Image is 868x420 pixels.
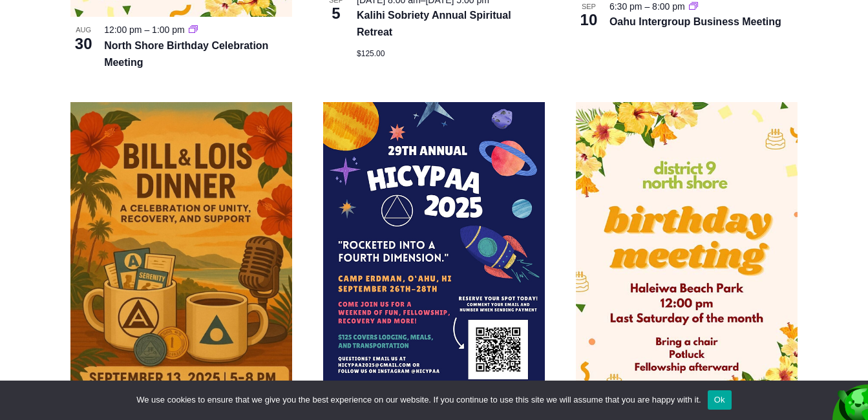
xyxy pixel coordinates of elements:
button: Ok [708,390,732,410]
a: Oahu Intergroup Business Meeting [609,16,781,27]
span: $125.00 [357,49,385,58]
span: We use cookies to ensure that we give you the best experience on our website. If you continue to ... [136,394,701,406]
a: Event series: North Shore Birthday Celebration Meeting [189,25,198,35]
time: 12:00 pm [104,25,142,35]
span: Sep [576,1,602,12]
span: – [144,25,149,35]
time: 8:00 pm [652,1,685,12]
span: 10 [576,9,602,31]
a: Kalihi Sobriety Annual Spiritual Retreat [357,10,511,37]
span: Aug [70,25,96,36]
span: 30 [70,33,96,55]
a: North Shore Birthday Celebration Meeting [104,40,268,68]
span: – [644,1,650,12]
a: Event series: Oahu Intergroup Business Meeting [689,1,698,12]
span: 5 [323,3,349,25]
img: bday meeting flyer.JPG [576,102,798,412]
time: 6:30 pm [609,1,642,12]
time: 1:00 pm [152,25,185,35]
img: IMG_8128 small [323,102,545,389]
